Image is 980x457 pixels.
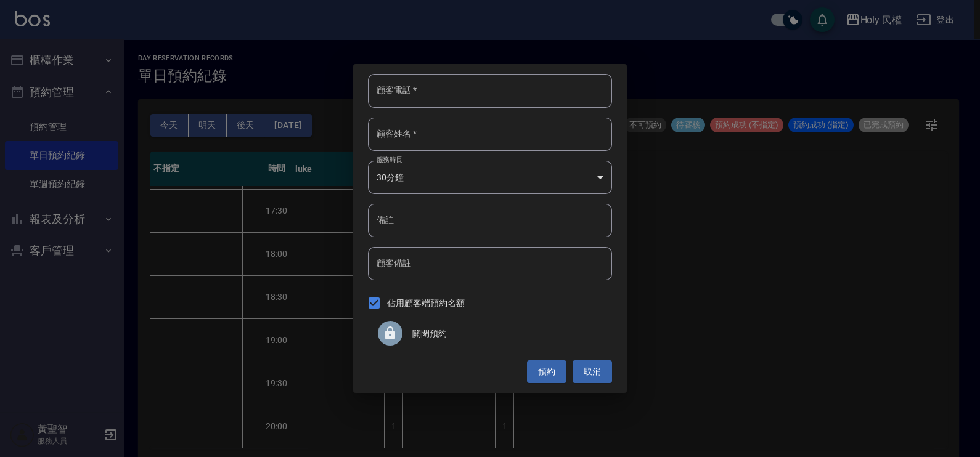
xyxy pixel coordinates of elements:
[368,161,612,194] div: 30分鐘
[573,360,612,383] button: 取消
[368,316,612,350] div: 關閉預約
[377,155,402,164] label: 服務時長
[412,327,602,340] span: 關閉預約
[527,360,566,383] button: 預約
[387,297,465,310] span: 佔用顧客端預約名額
